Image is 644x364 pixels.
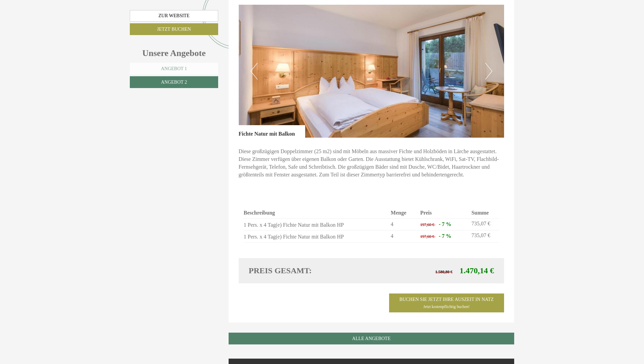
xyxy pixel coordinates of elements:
img: image [239,5,504,138]
span: Angebot 1 [161,66,187,71]
span: Angebot 2 [161,80,187,85]
span: 1.580,80 € [435,270,452,274]
td: 4 [388,230,417,243]
td: 1 Pers. x 4 Tag(e) Fichte Natur mit Balkon HP [244,230,388,243]
th: Beschreibung [244,208,388,218]
div: Preis gesamt: [244,265,372,276]
span: - 7 % [439,221,451,227]
span: Jetzt kostenpflichtig buchen! [423,304,470,309]
td: 1 Pers. x 4 Tag(e) Fichte Natur mit Balkon HP [244,218,388,230]
span: 197,60 € [420,222,434,227]
button: Previous [251,63,258,80]
td: 735,07 € [469,230,499,243]
a: Buchen Sie jetzt ihre Auszeit in NatzJetzt kostenpflichtig buchen! [389,293,504,312]
a: Jetzt buchen [130,23,218,35]
a: ALLE ANGEBOTE [229,333,515,344]
td: 4 [388,218,417,230]
p: Diese großzügigen Doppelzimmer (25 m2) sind mit Möbeln aus massiver Fichte und Holzböden in Lärch... [239,148,504,178]
th: Summe [469,208,499,218]
th: Menge [388,208,417,218]
th: Preis [417,208,469,218]
div: Unsere Angebote [130,47,218,59]
span: 1.470,14 € [460,266,494,275]
button: Next [485,63,492,80]
div: Fichte Natur mit Balkon [239,125,305,138]
a: Zur Website [130,10,218,22]
td: 735,07 € [469,218,499,230]
span: 197,60 € [420,234,434,239]
span: - 7 % [439,233,451,239]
